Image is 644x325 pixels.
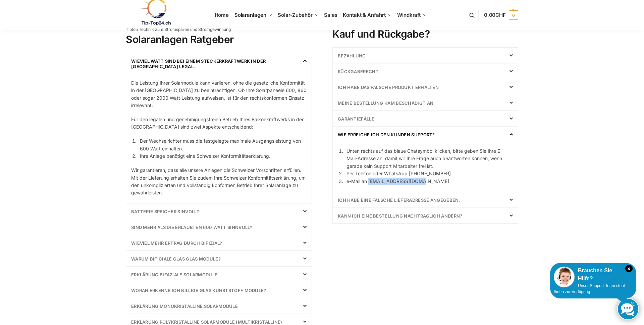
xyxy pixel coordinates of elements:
div: Kann ich eine Bestellung nachträglich ändern? [333,208,518,223]
a: Wieviel Watt sind bei einem Steckerkraftwerk in der [GEOGRAPHIC_DATA] legal. [131,58,266,69]
a: Sind mehr als die erlaubten 600 Watt sinnvoll? [131,225,253,230]
a: 0,00CHF 0 [484,5,518,25]
div: Meine Bestellung kam beschädigt an. [333,95,518,110]
span: 0,00 [484,12,506,18]
span: Kontakt & Anfahrt [343,12,385,18]
span: Unser Support-Team steht Ihnen zur Verfügung [554,283,625,294]
i: Schließen [625,265,633,272]
img: Customer service [554,267,575,287]
div: Sind mehr als die erlaubten 600 Watt sinnvoll? [126,219,312,235]
a: Meine Bestellung kam beschädigt an. [338,100,435,106]
a: Wieviel mehr Ertrag durch bifizial? [131,240,222,246]
li: Ihre Anlage benötigt eine Schweizer Konformitätserklärung. [138,152,307,160]
div: Brauchen Sie Hilfe? [554,267,633,283]
a: Erklärung Polykristalline Solarmodule (Multikristalline) [131,319,282,325]
div: Ich habe das falsche Produkt erhalten [333,79,518,95]
p: Wir garantieren, dass alle unsere Anlagen die Schweizer Vorschriften erfüllen. Mit der Lieferung ... [131,167,307,197]
span: Solaranlagen [234,12,266,18]
a: Ich habe eine falsche Lieferadresse angegeben. [338,197,460,203]
a: Rückgaberecht [338,69,379,74]
div: Erklärung Monokristalline Solarmodule [126,298,312,314]
a: Warum bificiale Glas Glas Module? [131,256,221,262]
a: Ich habe das falsche Produkt erhalten [338,85,439,90]
span: Sales [324,12,337,18]
div: Wie erreiche ich den Kunden Support? [333,142,518,185]
h2: Kauf und Rückgabe? [332,28,518,40]
a: Erklärung Bifaziale Solarmodule [131,272,217,277]
div: Batterie Speicher Sinvoll? [126,203,312,219]
a: Wie erreiche ich den Kunden Support? [338,132,435,137]
div: Wie erreiche ich den Kunden Support? [333,127,518,142]
div: Woran erkenne ich billige Glas Kunststoff Module? [126,282,312,298]
a: Woran erkenne ich billige Glas Kunststoff Module? [131,288,266,293]
p: Für den legalen und genehmigungsfreien Betrieb Ihres Balkonkraftwerks in der [GEOGRAPHIC_DATA] si... [131,116,307,131]
span: Solar-Zubehör [278,12,313,18]
div: Wieviel mehr Ertrag durch bifizial? [126,235,312,250]
li: e-Mail an [EMAIL_ADDRESS][DOMAIN_NAME] [344,178,513,185]
div: Ich habe eine falsche Lieferadresse angegeben. [333,192,518,207]
p: Tiptop Technik zum Stromsparen und Stromgewinnung [126,28,231,32]
p: Die Leistung Ihrer Solarmodule kann variieren, ohne die gesetzliche Konformität in der [GEOGRAPHI... [131,79,307,109]
div: Wieviel Watt sind bei einem Steckerkraftwerk in der [GEOGRAPHIC_DATA] legal. [126,53,312,74]
div: Warum bificiale Glas Glas Module? [126,251,312,266]
li: Unten rechts auf das blaue Chatsymbol klicken, bitte geben Sie Ihre E-Mail-Adresse an, damit wir ... [344,147,513,170]
span: CHF [495,12,506,18]
div: Wieviel Watt sind bei einem Steckerkraftwerk in der [GEOGRAPHIC_DATA] legal. [126,74,312,197]
a: Batterie Speicher Sinvoll? [131,209,199,214]
a: Kann ich eine Bestellung nachträglich ändern? [338,213,463,219]
li: Per Telefon oder WhatsApp [PHONE_NUMBER] [344,170,513,177]
div: Bezahlung [333,48,518,63]
a: Bezahlung [338,53,366,58]
h2: Solaranlagen Ratgeber [126,33,312,45]
div: Rückgaberecht [333,63,518,79]
a: Erklärung Monokristalline Solarmodule [131,304,238,309]
div: Garantiefälle [333,111,518,126]
li: Der Wechselrichter muss die festgelegte maximale Ausgangsleistung von 600 Watt einhalten. [138,137,307,152]
div: Erklärung Bifaziale Solarmodule [126,267,312,282]
a: Garantiefälle [338,116,374,122]
span: Windkraft [397,12,421,18]
span: 0 [509,10,518,20]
